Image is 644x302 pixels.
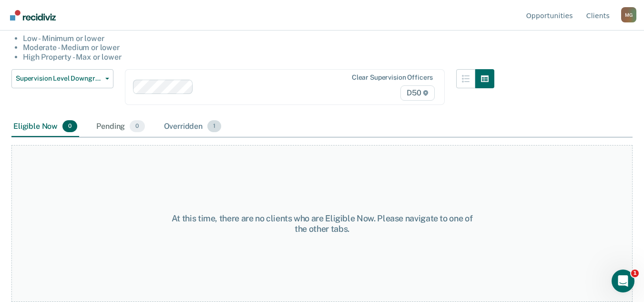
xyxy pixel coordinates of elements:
[11,116,79,137] div: Eligible Now0
[16,74,102,83] span: Supervision Level Downgrade
[130,120,144,133] span: 0
[162,116,224,137] div: Overridden1
[400,85,435,101] span: D50
[612,270,634,292] iframe: Intercom live chat
[621,7,636,22] button: Profile dropdown button
[23,52,494,62] li: High Property - Max or lower
[23,43,494,52] li: Moderate - Medium or lower
[94,116,146,137] div: Pending0
[62,120,77,133] span: 0
[23,34,494,43] li: Low - Minimum or lower
[352,73,433,82] div: Clear supervision officers
[631,270,639,277] span: 1
[11,69,113,88] button: Supervision Level Downgrade
[621,7,636,22] div: M G
[10,10,56,21] img: Recidiviz
[167,213,477,234] div: At this time, there are no clients who are Eligible Now. Please navigate to one of the other tabs.
[207,120,221,133] span: 1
